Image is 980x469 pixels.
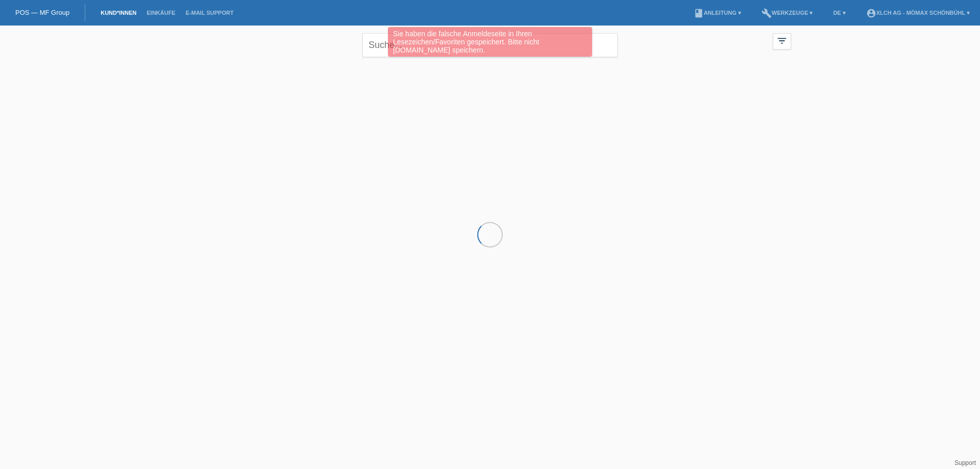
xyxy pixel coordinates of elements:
[762,8,772,18] i: build
[694,8,704,18] i: book
[181,10,239,16] a: E-Mail Support
[954,459,976,466] a: Support
[756,10,818,16] a: buildWerkzeuge ▾
[866,8,876,18] i: account_circle
[689,10,746,16] a: bookAnleitung ▾
[15,9,69,16] a: POS — MF Group
[861,10,975,16] a: account_circleXLCH AG - Mömax Schönbühl ▾
[141,10,180,16] a: Einkäufe
[388,27,592,57] div: Sie haben die falsche Anmeldeseite in Ihren Lesezeichen/Favoriten gespeichert. Bitte nicht [DOMAI...
[828,10,850,16] a: DE ▾
[95,10,141,16] a: Kund*innen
